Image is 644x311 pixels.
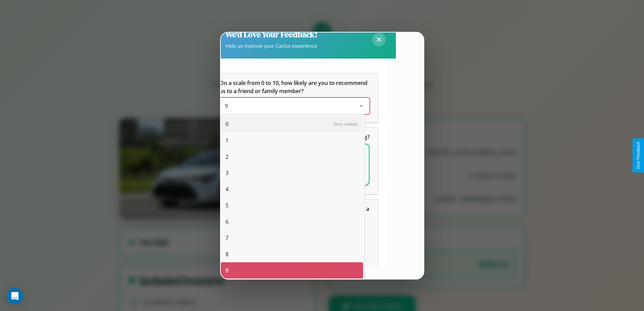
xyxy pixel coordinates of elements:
h2: We'd Love Your Feedback! [225,29,317,40]
div: On a scale from 0 to 10, how likely are you to recommend us to a friend or family member? [211,73,378,122]
span: 9 [225,266,229,274]
div: 3 [221,165,363,181]
p: Help us improve your CarGo experience [225,41,317,50]
span: 0 [225,120,229,128]
span: 7 [225,234,229,242]
span: What can we do to make your experience more satisfying? [219,133,369,141]
div: 6 [221,214,363,230]
span: 5 [225,201,229,209]
span: 9 [225,102,228,110]
div: 2 [221,149,363,165]
div: 8 [221,246,363,262]
span: 4 [225,185,229,193]
div: 10 [221,279,363,295]
div: Open Intercom Messenger [7,288,23,304]
span: 2 [225,153,229,161]
div: 4 [221,181,363,197]
span: Very unlikely [334,121,358,127]
span: On a scale from 0 to 10, how likely are you to recommend us to a friend or family member? [219,79,369,95]
div: 9 [221,262,363,279]
span: 8 [225,250,229,258]
div: Give Feedback [636,142,641,169]
div: 1 [221,132,363,149]
span: 1 [225,136,229,145]
div: 7 [221,230,363,246]
div: 5 [221,197,363,214]
div: On a scale from 0 to 10, how likely are you to recommend us to a friend or family member? [219,98,369,114]
span: Which of the following features do you value the most in a vehicle? [219,205,371,221]
span: 3 [225,169,229,177]
div: 0 [221,116,363,132]
span: 6 [225,218,229,226]
h5: On a scale from 0 to 10, how likely are you to recommend us to a friend or family member? [219,79,369,95]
